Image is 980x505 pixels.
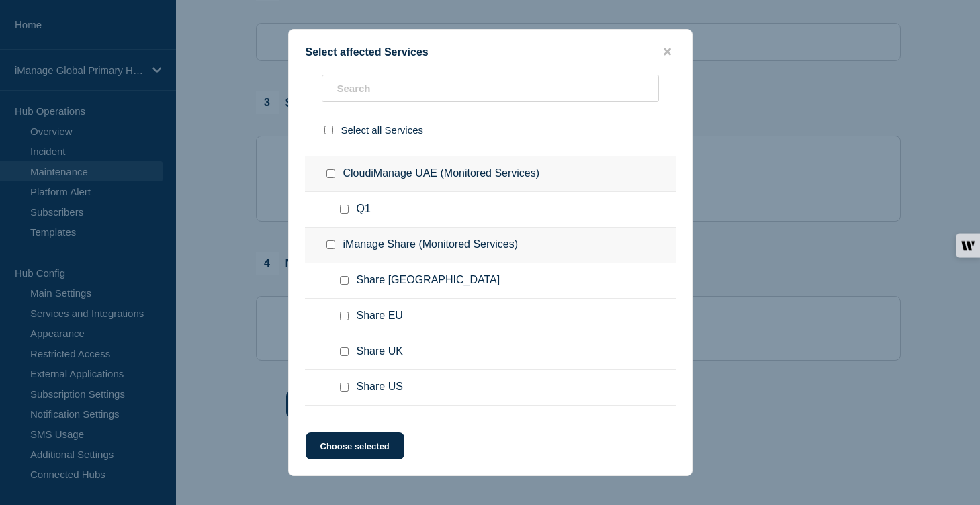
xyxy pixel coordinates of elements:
span: Share UK [357,345,403,359]
input: Share Australia checkbox [340,276,349,285]
span: Share US [357,381,403,394]
input: CloudiManage UAE (Monitored Services) checkbox [326,169,335,178]
div: Select affected Services [289,46,692,58]
div: iManage Share (Monitored Services) [305,228,676,263]
button: close button [660,46,675,58]
span: Share [GEOGRAPHIC_DATA] [357,274,500,287]
button: Choose selected [306,432,404,459]
input: Share US checkbox [340,383,349,392]
span: Select all Services [341,124,424,136]
input: iManage Share (Monitored Services) checkbox [326,240,335,249]
input: Q1 checkbox [340,205,349,214]
input: Share UK checkbox [340,347,349,356]
span: Q1 [357,203,371,216]
span: Share EU [357,310,403,323]
input: Share EU checkbox [340,312,349,320]
input: select all checkbox [324,126,333,134]
input: Search [322,75,659,102]
div: CloudiManage UAE (Monitored Services) [305,156,676,192]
